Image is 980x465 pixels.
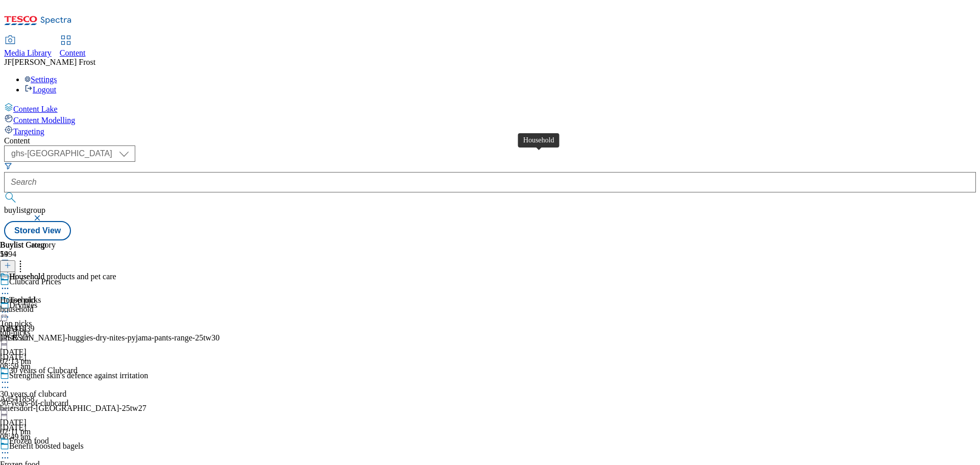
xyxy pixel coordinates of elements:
input: Search [4,172,976,192]
button: Stored View [4,221,71,240]
a: Content [60,36,86,58]
span: Content Lake [13,105,58,113]
span: Content Modelling [13,116,75,125]
div: Household [9,272,44,281]
div: Frozen food [9,436,49,446]
span: [PERSON_NAME] Frost [12,58,95,66]
a: Media Library [4,36,52,58]
span: Media Library [4,48,52,57]
a: Content Lake [4,103,976,114]
div: 30 years of Clubcard [9,366,78,375]
div: Content [4,136,976,145]
svg: Search Filters [4,162,12,170]
a: Content Modelling [4,114,976,125]
span: Targeting [13,127,44,136]
span: buylistgroup [4,206,45,214]
div: Household products and pet care [9,272,116,281]
a: Settings [24,75,57,84]
a: Logout [24,85,56,94]
a: Targeting [4,125,976,136]
span: Content [60,48,86,57]
span: JF [4,58,12,66]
